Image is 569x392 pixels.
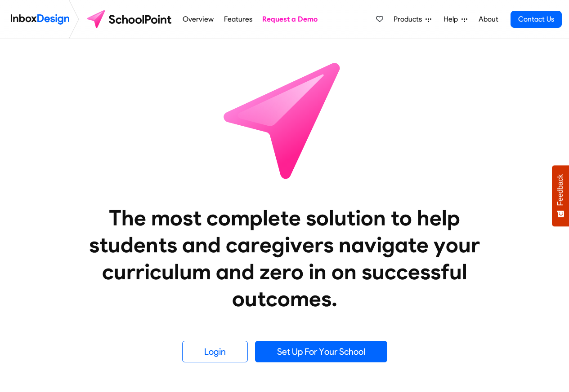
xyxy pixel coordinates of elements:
[182,341,248,362] a: Login
[180,10,216,28] a: Overview
[552,165,569,226] button: Feedback - Show survey
[444,14,461,25] span: Help
[390,10,435,28] a: Products
[511,11,562,28] a: Contact Us
[394,14,426,25] span: Products
[255,341,387,362] a: Set Up For Your School
[71,204,498,312] heading: The most complete solution to help students and caregivers navigate your curriculum and zero in o...
[83,9,178,30] img: schoolpoint logo
[440,10,471,28] a: Help
[260,10,320,28] a: Request a Demo
[476,10,501,28] a: About
[221,10,255,28] a: Features
[556,174,565,206] span: Feedback
[204,39,366,201] img: icon_schoolpoint.svg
